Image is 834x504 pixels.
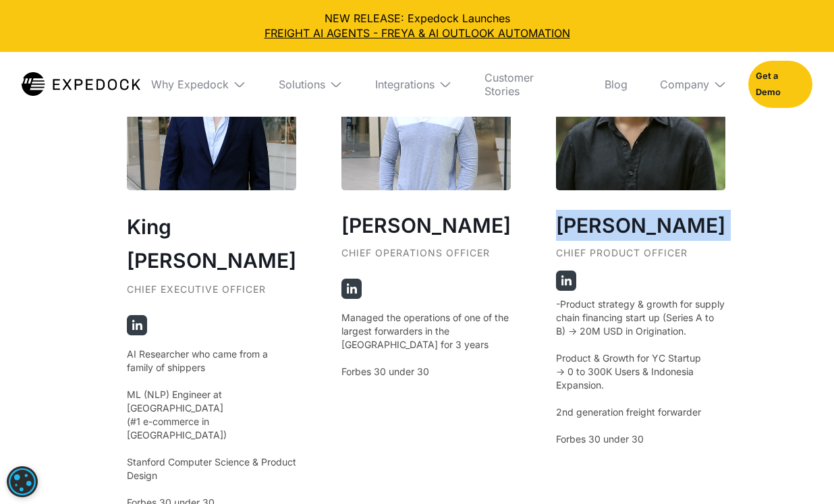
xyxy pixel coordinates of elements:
iframe: Chat Widget [767,439,834,504]
div: Company [649,52,738,117]
div: Why Expedock [151,78,229,91]
div: Solutions [268,52,354,117]
div: Chief Operations Officer [341,248,511,271]
a: Blog [594,52,638,117]
div: NEW RELEASE: Expedock Launches [11,11,823,41]
div: Chief Executive Officer [127,284,296,307]
h2: King [PERSON_NAME] [127,210,296,277]
div: Company [660,78,709,91]
div: Chief Product Officer [556,248,725,271]
p: -Product strategy & growth for supply chain financing start up (Series A to B) -> 20M USD in Orig... [556,298,725,446]
a: Get a Demo [748,61,812,108]
p: Managed the operations of one of the largest forwarders in the [GEOGRAPHIC_DATA] for 3 years Forb... [341,311,511,379]
h3: [PERSON_NAME] [341,210,511,241]
div: Integrations [375,78,435,91]
h3: [PERSON_NAME] [556,210,725,241]
div: Solutions [279,78,325,91]
div: Why Expedock [140,52,257,117]
a: Customer Stories [474,52,583,117]
a: FREIGHT AI AGENTS - FREYA & AI OUTLOOK AUTOMATION [11,26,823,40]
div: Integrations [364,52,463,117]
